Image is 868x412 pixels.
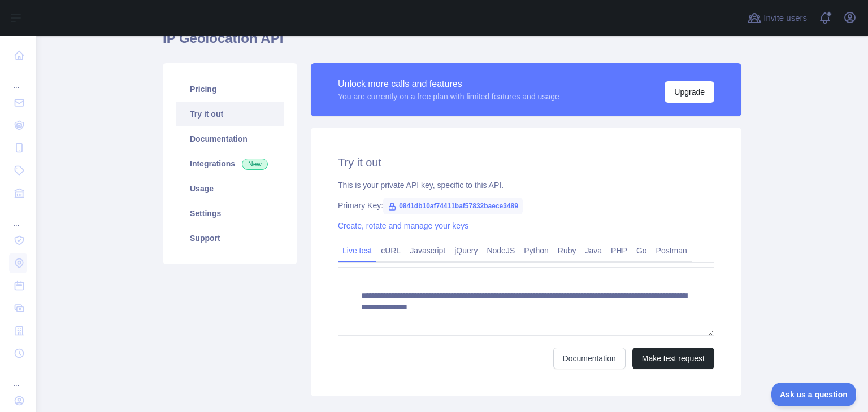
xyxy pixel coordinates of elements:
a: PHP [606,242,632,260]
a: Documentation [553,348,626,369]
a: Live test [338,242,376,260]
div: Primary Key: [338,200,714,211]
div: ... [9,205,27,228]
a: NodeJS [482,242,519,260]
div: This is your private API key, specific to this API. [338,179,714,191]
a: Ruby [553,242,581,260]
button: Upgrade [665,81,714,103]
div: Unlock more calls and features [338,77,559,91]
button: Invite users [745,9,809,27]
div: ... [9,366,27,388]
a: Support [176,226,284,251]
h2: Try it out [338,155,714,170]
a: jQuery [450,242,482,260]
span: New [242,159,268,170]
a: Python [519,242,553,260]
div: You are currently on a free plan with limited features and usage [338,91,559,102]
a: Pricing [176,77,284,102]
a: Go [632,242,652,260]
a: cURL [376,242,405,260]
a: Javascript [405,242,450,260]
a: Settings [176,201,284,226]
a: Usage [176,176,284,201]
a: Postman [652,242,692,260]
a: Documentation [176,126,284,151]
span: 0841db10af74411baf57832baece3489 [383,198,523,214]
div: ... [9,68,27,90]
button: Make test request [632,348,714,369]
iframe: Toggle Customer Support [771,383,857,406]
a: Integrations New [176,151,284,176]
a: Java [581,242,607,260]
a: Try it out [176,102,284,126]
span: Invite users [763,12,807,25]
h1: IP Geolocation API [163,29,741,56]
a: Create, rotate and manage your keys [338,221,468,230]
